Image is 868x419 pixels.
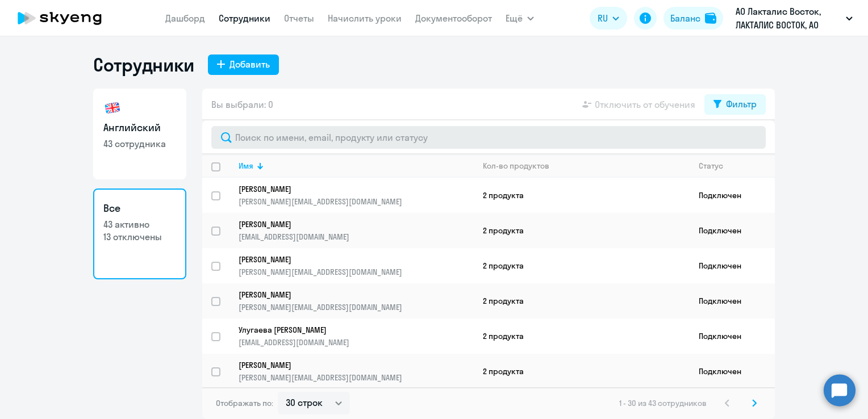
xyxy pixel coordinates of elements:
[690,213,775,248] td: Подключен
[704,94,766,115] button: Фильтр
[726,97,757,111] div: Фильтр
[211,126,766,149] input: Поиск по имени, email, продукту или статусу
[103,137,176,150] p: 43 сотрудника
[103,218,176,231] p: 43 активно
[690,319,775,354] td: Подключен
[239,372,473,383] p: [PERSON_NAME][EMAIL_ADDRESS][DOMAIN_NAME]
[103,231,176,243] p: 13 отключены
[690,178,775,213] td: Подключен
[93,188,186,279] a: Все43 активно13 отключены
[590,7,627,30] button: RU
[690,283,775,319] td: Подключен
[705,12,716,24] img: balance
[239,290,473,312] a: [PERSON_NAME][PERSON_NAME][EMAIL_ADDRESS][DOMAIN_NAME]
[619,398,707,408] span: 1 - 30 из 43 сотрудников
[165,12,205,24] a: Дашборд
[239,184,473,207] a: [PERSON_NAME][PERSON_NAME][EMAIL_ADDRESS][DOMAIN_NAME]
[103,201,176,216] h3: Все
[219,12,270,24] a: Сотрудники
[239,290,458,300] p: [PERSON_NAME]
[506,7,534,30] button: Ещё
[730,5,858,32] button: АО Лакталис Восток, ЛАКТАЛИС ВОСТОК, АО
[239,337,473,347] p: [EMAIL_ADDRESS][DOMAIN_NAME]
[690,354,775,389] td: Подключен
[239,254,458,265] p: [PERSON_NAME]
[474,178,690,213] td: 2 продукта
[284,12,314,24] a: Отчеты
[103,120,176,135] h3: Английский
[239,267,473,277] p: [PERSON_NAME][EMAIL_ADDRESS][DOMAIN_NAME]
[239,184,458,194] p: [PERSON_NAME]
[474,354,690,389] td: 2 продукта
[483,161,689,171] div: Кол-во продуктов
[663,7,723,30] button: Балансbalance
[474,283,690,319] td: 2 продукта
[474,213,690,248] td: 2 продукта
[211,98,273,111] span: Вы выбрали: 0
[699,161,723,171] div: Статус
[483,161,549,171] div: Кол-во продуктов
[239,161,473,171] div: Имя
[239,219,473,242] a: [PERSON_NAME][EMAIL_ADDRESS][DOMAIN_NAME]
[229,57,270,71] div: Добавить
[474,319,690,354] td: 2 продукта
[670,11,700,25] div: Баланс
[598,11,608,25] span: RU
[415,12,492,24] a: Документооборот
[239,219,458,229] p: [PERSON_NAME]
[506,11,523,25] span: Ещё
[239,360,458,370] p: [PERSON_NAME]
[239,302,473,312] p: [PERSON_NAME][EMAIL_ADDRESS][DOMAIN_NAME]
[239,360,473,383] a: [PERSON_NAME][PERSON_NAME][EMAIL_ADDRESS][DOMAIN_NAME]
[103,99,122,117] img: english
[239,161,253,171] div: Имя
[699,161,774,171] div: Статус
[239,232,473,242] p: [EMAIL_ADDRESS][DOMAIN_NAME]
[216,398,273,408] span: Отображать по:
[736,5,841,32] p: АО Лакталис Восток, ЛАКТАЛИС ВОСТОК, АО
[239,325,458,335] p: Улугаева [PERSON_NAME]
[239,325,473,347] a: Улугаева [PERSON_NAME][EMAIL_ADDRESS][DOMAIN_NAME]
[208,55,279,75] button: Добавить
[474,248,690,283] td: 2 продукта
[328,12,402,24] a: Начислить уроки
[239,254,473,277] a: [PERSON_NAME][PERSON_NAME][EMAIL_ADDRESS][DOMAIN_NAME]
[239,196,473,207] p: [PERSON_NAME][EMAIL_ADDRESS][DOMAIN_NAME]
[690,248,775,283] td: Подключен
[93,89,186,179] a: Английский43 сотрудника
[93,53,194,76] h1: Сотрудники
